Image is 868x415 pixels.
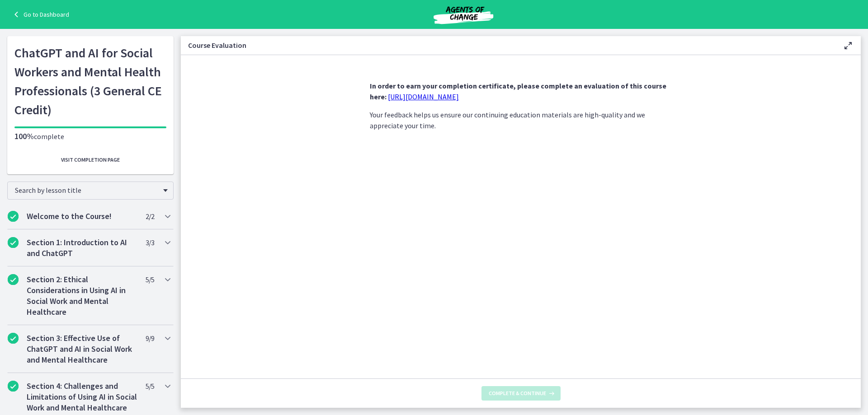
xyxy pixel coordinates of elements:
h2: Section 3: Effective Use of ChatGPT and AI in Social Work and Mental Healthcare [27,333,137,365]
button: Complete & continue [481,386,561,401]
p: complete [14,131,166,142]
div: Search by lesson title [7,182,174,200]
h3: Course Evaluation [188,40,828,51]
strong: In order to earn your completion certificate, please complete an evaluation of this course here: [370,81,666,101]
i: Completed [8,274,19,285]
span: Search by lesson title [15,186,159,195]
a: Go to Dashboard [11,9,69,20]
span: 100% [14,131,34,141]
img: Agents of Change [409,4,518,25]
span: Complete & continue [489,390,546,397]
span: Visit completion page [61,156,120,163]
a: [URL][DOMAIN_NAME] [388,92,459,101]
h2: Section 4: Challenges and Limitations of Using AI in Social Work and Mental Healthcare [27,381,137,413]
span: 9 / 9 [146,333,154,344]
h2: Section 2: Ethical Considerations in Using AI in Social Work and Mental Healthcare [27,274,137,317]
button: Visit completion page [14,153,166,167]
h1: ChatGPT and AI for Social Workers and Mental Health Professionals (3 General CE Credit) [14,43,166,119]
p: Your feedback helps us ensure our continuing education materials are high-quality and we apprecia... [370,109,672,131]
h2: Welcome to the Course! [27,211,137,222]
i: Completed [8,237,19,248]
span: 3 / 3 [146,237,154,248]
h2: Section 1: Introduction to AI and ChatGPT [27,237,137,259]
span: 2 / 2 [146,211,154,222]
i: Completed [8,381,19,392]
i: Completed [8,333,19,344]
span: 5 / 5 [146,274,154,285]
span: 5 / 5 [146,381,154,392]
i: Completed [8,211,19,222]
